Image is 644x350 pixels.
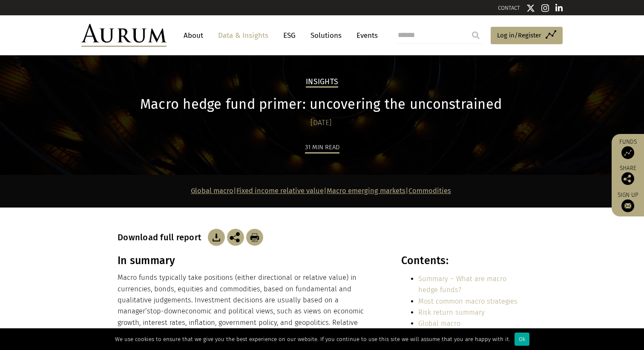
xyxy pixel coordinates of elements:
a: Sign up [616,191,640,212]
a: Funds [616,138,640,159]
a: Data & Insights [214,28,273,43]
img: Aurum [81,24,167,47]
h3: Contents: [401,254,524,267]
a: Global macro [418,319,460,327]
div: 31 min read [305,142,339,154]
img: Twitter icon [526,4,535,12]
img: Sign up to our newsletter [621,199,634,212]
a: About [179,28,207,43]
a: Commodities [408,187,451,195]
a: Global macro [191,187,233,195]
h3: Download full report [118,232,206,242]
span: Log in/Register [497,30,541,40]
a: Fixed income relative value [236,187,324,195]
img: Share this post [227,229,244,246]
img: Share this post [621,172,634,185]
a: Most common macro strategies [418,297,517,305]
a: Summary – What are macro hedge funds? [418,275,506,294]
a: Log in/Register [491,27,563,45]
h2: Insights [306,77,338,88]
strong: | | | [191,187,451,195]
input: Submit [467,27,484,44]
h1: Macro hedge fund primer: uncovering the unconstrained [118,96,524,113]
a: Events [352,28,378,43]
img: Download Article [246,229,263,246]
a: ESG [279,28,300,43]
img: Linkedin icon [555,4,563,12]
a: Macro emerging markets [327,187,405,195]
div: Ok [515,333,529,346]
div: Share [616,165,640,185]
img: Download Article [208,229,225,246]
a: Risk return summary [418,308,485,316]
span: top-down [150,307,181,315]
img: Instagram icon [541,4,549,12]
a: CONTACT [498,5,520,11]
img: Access Funds [621,146,634,159]
div: [DATE] [118,117,524,129]
a: Solutions [306,28,346,43]
h3: In summary [118,254,382,267]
